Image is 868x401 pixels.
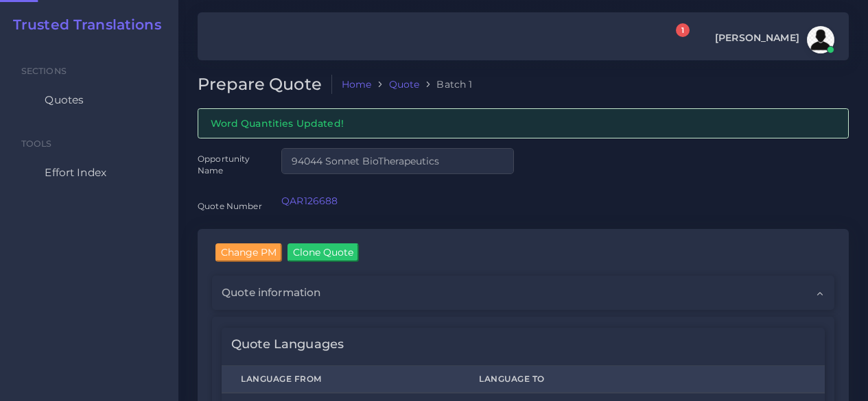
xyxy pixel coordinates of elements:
a: QAR126688 [281,195,338,207]
a: Trusted Translations [3,16,161,33]
a: Quote [389,77,420,91]
span: Quote information [222,285,320,300]
span: [PERSON_NAME] [715,33,799,42]
span: Tools [21,138,52,149]
a: Home [342,77,372,91]
span: Quotes [45,93,84,108]
input: Clone Quote [288,243,359,261]
span: Effort Index [45,165,106,180]
h2: Prepare Quote [198,75,332,95]
a: Quotes [10,86,168,114]
span: Sections [21,66,67,76]
a: [PERSON_NAME]avatar [708,26,839,53]
label: Quote Number [198,200,262,212]
img: avatar [807,26,834,53]
th: Language From [222,366,460,393]
div: Word Quantities Updated! [198,108,849,138]
h4: Quote Languages [231,337,344,352]
li: Batch 1 [419,77,472,91]
a: Effort Index [10,158,168,187]
input: Change PM [215,243,282,261]
a: 1 [664,31,688,49]
th: Language To [460,366,825,393]
span: 1 [676,23,690,37]
div: Quote information [212,276,834,310]
label: Opportunity Name [198,153,262,177]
